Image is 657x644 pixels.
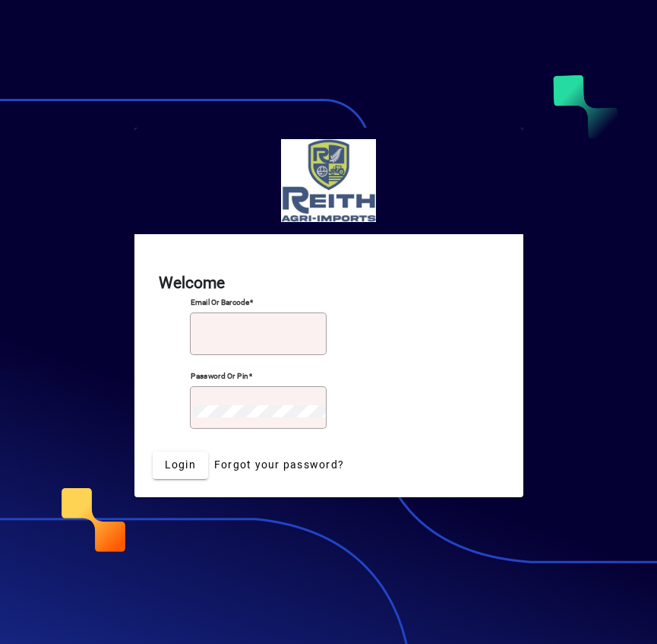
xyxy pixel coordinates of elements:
[208,452,350,479] a: Forgot your password?
[214,457,344,473] span: Forgot your password?
[165,457,196,473] span: Login
[153,452,208,479] button: Login
[159,271,499,296] h2: Welcome
[191,371,248,380] mat-label: Password or Pin
[191,297,249,306] mat-label: Email or Barcode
